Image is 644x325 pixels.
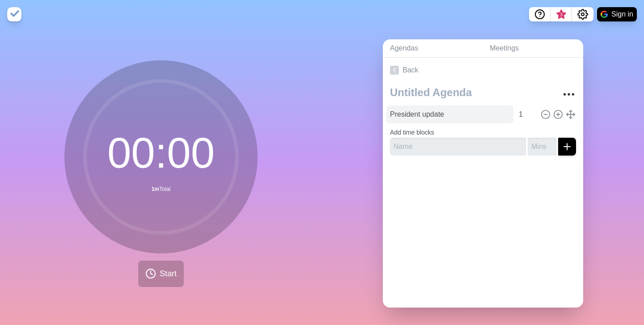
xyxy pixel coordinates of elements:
[560,85,578,103] button: More
[529,7,551,21] button: Help
[551,7,572,21] button: What’s new
[390,129,434,136] label: Add time blocks
[386,106,513,123] input: Name
[558,11,565,18] span: 3
[597,7,637,21] button: Sign in
[572,7,593,21] button: Settings
[7,7,21,21] img: timeblocks logo
[383,58,583,83] a: Back
[383,39,483,58] a: Agendas
[160,268,177,280] span: Start
[483,39,583,58] a: Meetings
[390,138,526,156] input: Name
[601,11,608,18] img: google logo
[138,261,184,287] button: Start
[515,106,537,123] input: Mins
[528,138,556,156] input: Mins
